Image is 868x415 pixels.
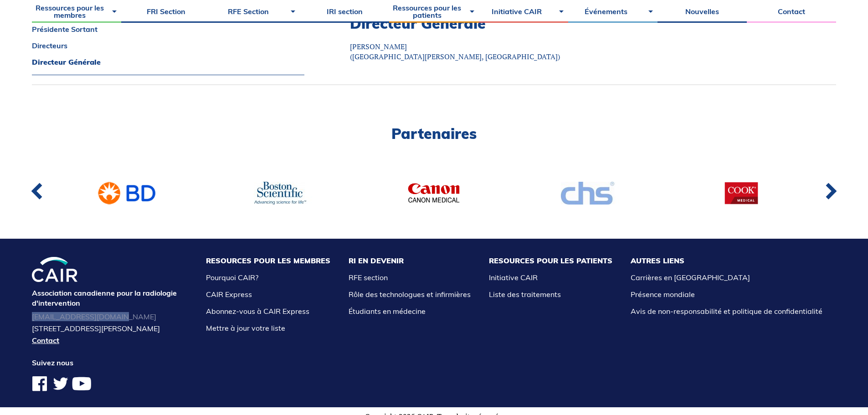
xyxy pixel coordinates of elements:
[32,325,188,332] address: [STREET_ADDRESS][PERSON_NAME]
[32,42,304,49] a: Directeurs
[32,257,77,282] img: CIRA
[206,323,285,333] a: Mettre à jour votre liste
[350,41,768,62] p: [PERSON_NAME] ([GEOGRAPHIC_DATA][PERSON_NAME], [GEOGRAPHIC_DATA])
[631,290,695,299] a: Présence mondiale
[206,290,252,299] a: CAIR Express
[349,290,471,299] a: Rôle des technologues et infirmières
[206,273,258,282] a: Pourquoi CAIR?
[32,358,188,368] h4: Suivez nous
[32,288,188,308] h4: Association canadienne pour la radiologie d'intervention
[32,58,304,66] a: Directeur Générale
[32,313,188,320] a: [EMAIL_ADDRESS][DOMAIN_NAME]
[32,337,188,344] a: Contact
[631,273,750,282] a: Carrières en [GEOGRAPHIC_DATA]
[32,126,836,141] h2: Partenaires
[489,273,538,282] a: Initiative CAIR
[206,307,309,316] a: Abonnez-vous à CAIR Express
[489,290,561,299] a: Liste des traitements
[350,15,768,32] h2: Directeur Générale
[349,307,426,316] a: Étudiants en médecine
[349,273,388,282] a: RFE section
[631,307,822,316] a: Avis de non-responsabilité et politique de confidentialité
[32,26,304,33] a: Présidente Sortant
